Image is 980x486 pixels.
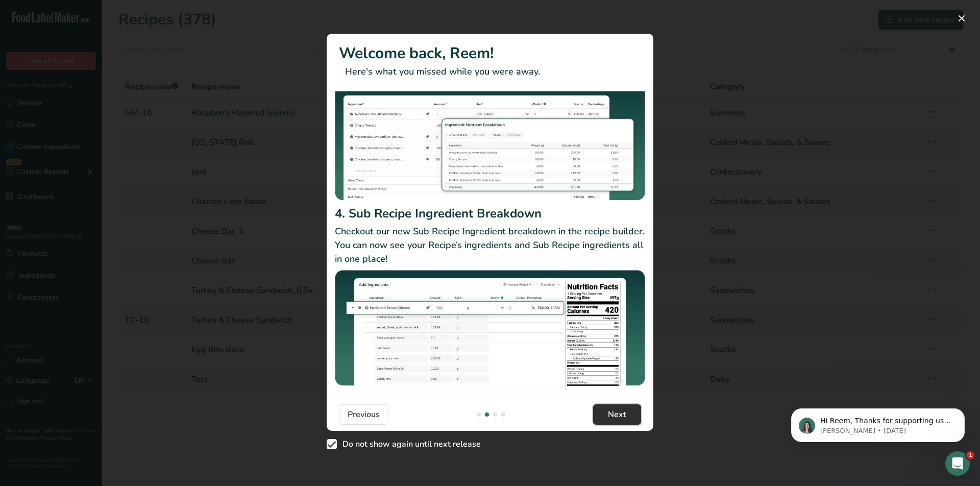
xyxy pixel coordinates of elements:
[335,270,645,386] img: Sub Recipe Ingredient Breakdown
[945,451,970,476] iframe: Intercom live chat
[335,204,645,223] h2: 4. Sub Recipe Ingredient Breakdown
[966,451,974,459] span: 1
[593,404,641,425] button: Next
[335,225,645,266] p: Checkout our new Sub Recipe Ingredient breakdown in the recipe builder. You can now see your Reci...
[337,439,481,449] span: Do not show again until next release
[335,85,645,201] img: Duplicate Ingredients
[339,42,641,65] h1: Welcome back, Reem!
[339,65,641,79] p: Here's what you missed while you were away.
[776,387,980,458] iframe: Intercom notifications message
[608,408,626,421] span: Next
[339,404,388,425] button: Previous
[348,408,380,421] span: Previous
